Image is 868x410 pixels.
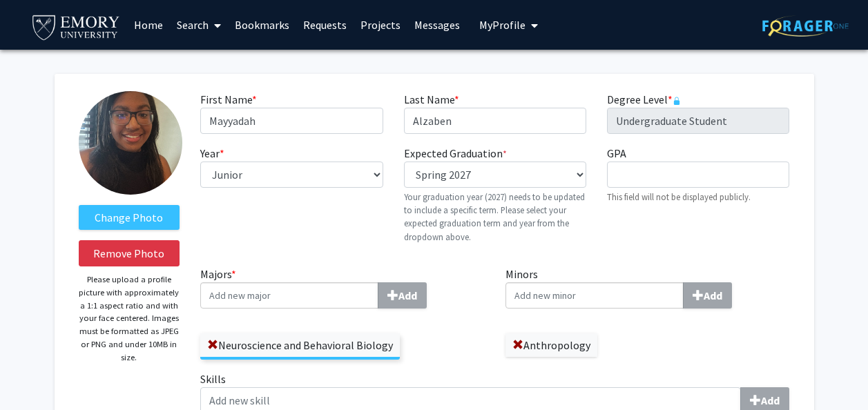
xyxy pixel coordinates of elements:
[404,145,507,162] label: Expected Graduation
[762,15,849,37] img: ForagerOne Logo
[505,266,790,309] label: Minors
[398,289,417,302] b: Add
[761,393,780,407] b: Add
[378,282,427,309] button: Majors*
[505,282,684,309] input: MinorsAdd
[704,289,722,302] b: Add
[79,273,180,364] p: Please upload a profile picture with approximately a 1:1 aspect ratio and with your face centered...
[200,266,485,309] label: Majors
[170,1,228,49] a: Search
[79,205,180,230] label: ChangeProfile Picture
[200,282,378,309] input: Majors*Add
[30,11,122,42] img: Emory University Logo
[673,97,681,105] svg: This information is provided and automatically updated by Emory University and is not editable on...
[200,333,400,357] label: Neuroscience and Behavioral Biology
[607,191,751,202] small: This field will not be displayed publicly.
[607,145,626,162] label: GPA
[79,240,180,266] button: Remove Photo
[505,333,597,357] label: Anthropology
[10,348,59,400] iframe: Chat
[607,91,681,108] label: Degree Level
[228,1,296,49] a: Bookmarks
[407,1,467,49] a: Messages
[354,1,407,49] a: Projects
[404,91,459,108] label: Last Name
[127,1,170,49] a: Home
[200,91,257,108] label: First Name
[683,282,732,309] button: Minors
[404,191,586,244] p: Your graduation year (2027) needs to be updated to include a specific term. Please select your ex...
[296,1,354,49] a: Requests
[79,91,182,195] img: Profile Picture
[200,145,224,162] label: Year
[479,18,525,32] span: My Profile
